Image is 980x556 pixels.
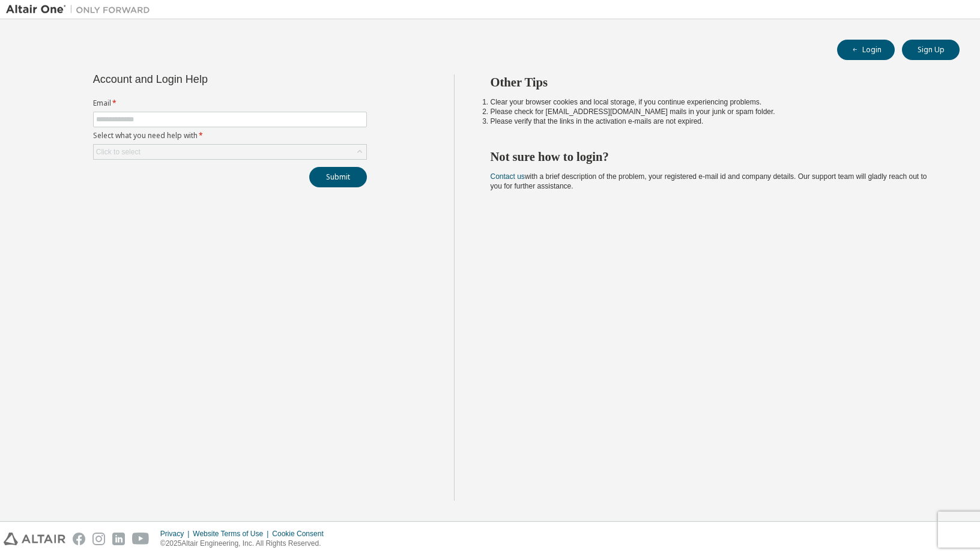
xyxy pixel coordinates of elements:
li: Clear your browser cookies and local storage, if you continue experiencing problems. [491,97,939,107]
img: linkedin.svg [112,533,125,545]
li: Please verify that the links in the activation e-mails are not expired. [491,116,939,126]
p: © 2025 Altair Engineering, Inc. All Rights Reserved. [160,539,331,549]
li: Please check for [EMAIL_ADDRESS][DOMAIN_NAME] mails in your junk or spam folder. [491,107,939,116]
img: instagram.svg [92,533,105,545]
span: with a brief description of the problem, your registered e-mail id and company details. Our suppo... [491,172,927,190]
div: Click to select [96,147,141,157]
img: facebook.svg [73,533,85,545]
button: Login [837,40,895,60]
label: Email [93,98,367,108]
a: Contact us [491,172,525,181]
label: Select what you need help with [93,131,367,141]
h2: Other Tips [491,74,939,90]
div: Cookie Consent [272,529,330,539]
button: Submit [309,167,367,187]
img: altair_logo.svg [4,533,65,545]
div: Account and Login Help [93,74,312,84]
h2: Not sure how to login? [491,149,939,165]
div: Click to select [94,145,366,159]
div: Privacy [160,529,193,539]
img: Altair One [6,4,156,16]
button: Sign Up [902,40,960,60]
img: youtube.svg [132,533,150,545]
div: Website Terms of Use [193,529,272,539]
